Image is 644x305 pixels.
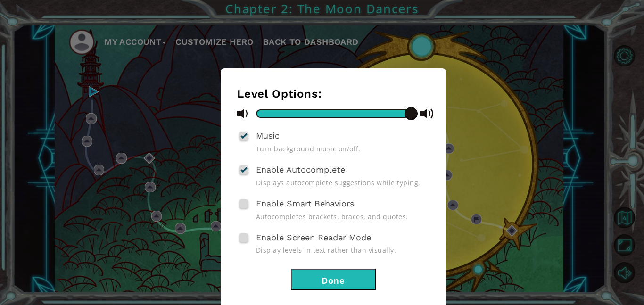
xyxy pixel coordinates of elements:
span: Enable Screen Reader Mode [256,232,371,242]
span: Enable Autocomplete [256,165,345,174]
span: Enable Smart Behaviors [256,198,354,208]
span: Displays autocomplete suggestions while typing. [256,178,429,187]
button: Done [291,269,376,290]
h3: Level Options: [237,87,429,100]
span: Autocompletes brackets, braces, and quotes. [256,212,429,221]
span: Turn background music on/off. [256,144,429,153]
span: Display levels in text rather than visually. [256,246,429,255]
span: Music [256,131,280,140]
